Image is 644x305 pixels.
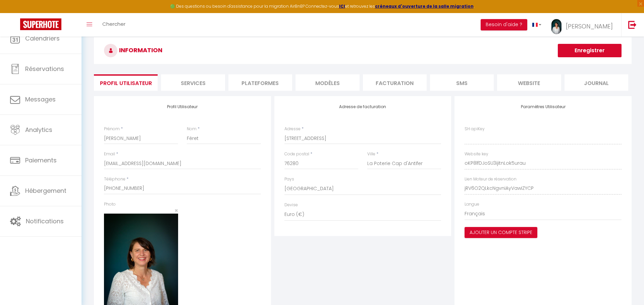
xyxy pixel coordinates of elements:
span: Notifications [26,217,64,225]
label: Devise [284,202,298,208]
label: Nom [187,126,197,132]
span: Chercher [102,20,125,27]
li: Facturation [363,74,427,91]
img: Super Booking [20,18,61,30]
label: Lien Moteur de réservation [465,176,517,182]
li: MODÈLES [296,74,359,91]
label: Téléphone [104,176,125,182]
span: Analytics [25,126,52,134]
label: Pays [284,176,294,182]
li: Services [161,74,225,91]
button: Ouvrir le widget de chat LiveChat [5,3,25,23]
a: Chercher [97,13,130,36]
span: [PERSON_NAME] [566,22,613,30]
span: Calendriers [25,34,60,43]
a: créneaux d'ouverture de la salle migration [375,3,474,9]
button: Besoin d'aide ? [481,19,527,30]
label: Adresse [284,126,301,132]
span: Messages [25,95,56,103]
label: Website key [465,151,488,157]
span: Hébergement [25,186,66,195]
a: ... [PERSON_NAME] [546,13,621,36]
img: logout [628,20,637,29]
label: Email [104,151,115,157]
label: Photo [104,201,116,208]
a: ICI [339,3,345,9]
button: Close [174,208,178,214]
label: Ville [367,151,375,157]
button: Enregistrer [558,44,622,57]
li: website [497,74,561,91]
label: Langue [465,201,479,208]
label: SH apiKey [465,126,485,132]
span: Paiements [25,156,57,164]
span: × [174,206,178,215]
li: Profil Utilisateur [94,74,158,91]
span: Réservations [25,65,64,73]
img: ... [551,19,561,34]
button: Ajouter un compte Stripe [465,227,537,238]
li: Journal [565,74,628,91]
li: SMS [430,74,494,91]
h4: Profil Utilisateur [104,104,261,109]
li: Plateformes [228,74,292,91]
label: Prénom [104,126,120,132]
h3: INFORMATION [94,37,632,64]
h4: Adresse de facturation [284,104,441,109]
h4: Paramètres Utilisateur [465,104,622,109]
label: Code postal [284,151,309,157]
